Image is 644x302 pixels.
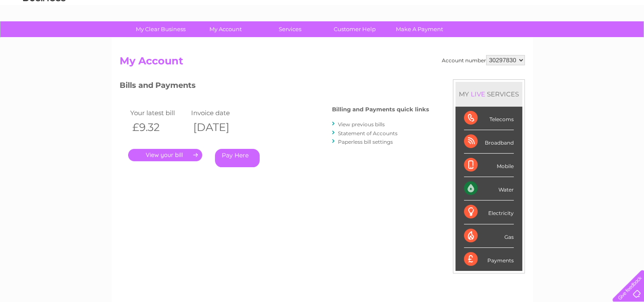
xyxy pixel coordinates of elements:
[442,55,525,65] div: Account number
[587,36,608,43] a: Contact
[23,22,66,48] img: logo.png
[494,36,510,43] a: Water
[338,121,385,128] a: View previous bills
[126,21,196,37] a: My Clear Business
[464,248,514,271] div: Payments
[320,21,390,37] a: Customer Help
[121,5,524,41] div: Clear Business is a trading name of Verastar Limited (registered in [GEOGRAPHIC_DATA] No. 3667643...
[128,107,189,119] td: Your latest bill
[515,36,534,43] a: Energy
[120,55,525,71] h2: My Account
[570,36,582,43] a: Blog
[338,130,398,136] a: Statement of Accounts
[120,79,429,94] h3: Bills and Payments
[128,119,189,136] th: £9.32
[464,130,514,154] div: Broadband
[215,149,260,167] a: Pay Here
[616,36,636,43] a: Log out
[464,107,514,130] div: Telecoms
[455,82,522,106] div: MY SERVICES
[190,21,260,37] a: My Account
[484,4,542,15] a: 0333 014 3131
[128,149,202,161] a: .
[255,21,325,37] a: Services
[464,154,514,177] div: Mobile
[189,107,250,119] td: Invoice date
[539,36,565,43] a: Telecoms
[469,90,487,98] div: LIVE
[464,177,514,200] div: Water
[189,119,250,136] th: [DATE]
[464,224,514,248] div: Gas
[332,106,429,113] h4: Billing and Payments quick links
[464,200,514,224] div: Electricity
[338,139,393,145] a: Paperless bill settings
[384,21,455,37] a: Make A Payment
